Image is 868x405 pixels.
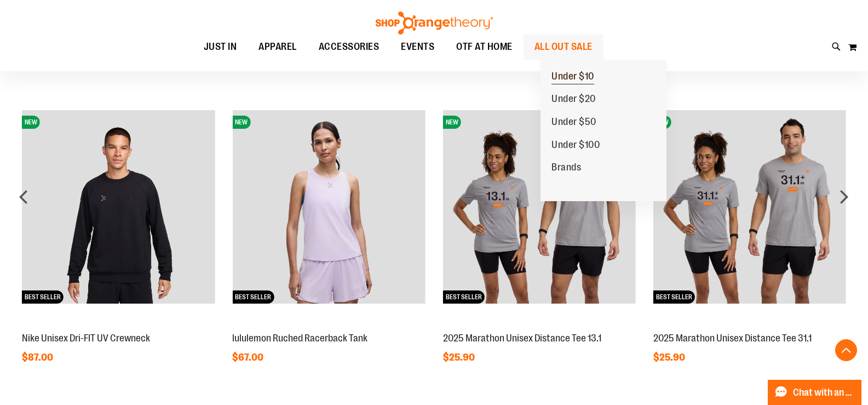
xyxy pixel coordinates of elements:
[443,321,636,329] a: 2025 Marathon Unisex Distance Tee 13.1NEWBEST SELLER
[258,35,297,59] span: APPAREL
[232,333,367,344] a: lululemon Ruched Racerback Tank
[551,162,581,175] span: Brands
[653,321,846,329] a: 2025 Marathon Unisex Distance Tee 31.1NEWBEST SELLER
[232,290,274,304] span: BEST SELLER
[232,110,425,303] img: lululemon Ruched Racerback Tank
[443,110,636,303] img: 2025 Marathon Unisex Distance Tee 13.1
[443,333,601,344] a: 2025 Marathon Unisex Distance Tee 13.1
[456,35,513,59] span: OTF AT HOME
[22,352,55,363] span: $87.00
[13,186,35,208] div: prev
[443,290,485,304] span: BEST SELLER
[22,116,40,129] span: NEW
[22,110,215,303] img: Nike Unisex Dri-FIT UV Crewneck
[204,35,237,59] span: JUST IN
[551,71,594,84] span: Under $10
[653,110,846,303] img: 2025 Marathon Unisex Distance Tee 31.1
[833,186,855,208] div: next
[22,321,215,329] a: Nike Unisex Dri-FIT UV CrewneckNEWBEST SELLER
[22,290,64,304] span: BEST SELLER
[401,35,434,59] span: EVENTS
[835,339,857,361] button: Back To Top
[374,12,495,35] img: Shop Orangetheory
[443,352,476,363] span: $25.90
[232,352,265,363] span: $67.00
[768,380,862,405] button: Chat with an Expert
[443,116,461,129] span: NEW
[551,139,600,153] span: Under $100
[653,290,695,304] span: BEST SELLER
[551,116,596,130] span: Under $50
[534,35,593,59] span: ALL OUT SALE
[653,333,812,344] a: 2025 Marathon Unisex Distance Tee 31.1
[22,333,150,344] a: Nike Unisex Dri-FIT UV Crewneck
[319,35,380,59] span: ACCESSORIES
[551,93,596,107] span: Under $20
[653,352,687,363] span: $25.90
[232,116,250,129] span: NEW
[793,387,855,398] span: Chat with an Expert
[232,321,425,329] a: lululemon Ruched Racerback TankNEWBEST SELLER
